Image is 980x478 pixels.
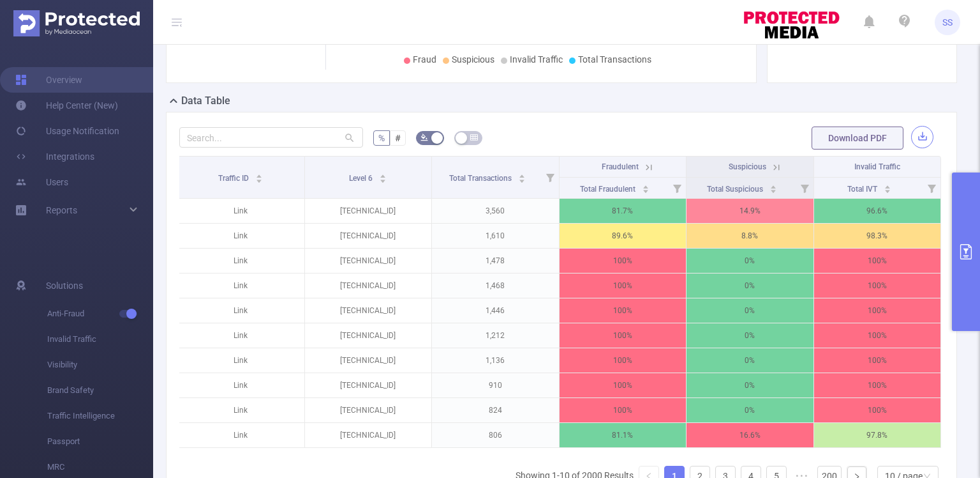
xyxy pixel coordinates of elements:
[305,323,432,348] p: [TECHNICAL_ID]
[687,423,813,447] p: 16.6%
[510,54,563,65] span: Invalid Traffic
[642,183,649,187] i: icon: caret-up
[729,162,766,171] span: Suspicious
[380,178,387,181] i: icon: caret-down
[181,93,230,109] h2: Data Table
[305,199,432,223] p: [TECHNICAL_ID]
[413,38,431,46] tspan: 03/08
[47,301,153,327] span: Anti-Fraud
[177,423,304,447] p: Link
[15,144,94,169] a: Integrations
[687,274,813,298] p: 0%
[47,378,153,403] span: Brand Safety
[814,373,941,397] p: 100%
[510,38,528,46] tspan: 07/08
[560,398,687,422] p: 100%
[470,134,478,141] i: icon: table
[560,199,687,223] p: 81.7%
[177,298,304,323] p: Link
[558,38,577,46] tspan: 09/08
[769,183,777,191] div: Sort
[305,274,432,298] p: [TECHNICAL_ID]
[218,174,251,183] span: Traffic ID
[707,185,765,194] span: Total Suspicious
[518,173,525,176] i: icon: caret-up
[814,348,941,373] p: 100%
[177,249,304,273] p: Link
[432,323,559,348] p: 1,212
[769,183,776,187] i: icon: caret-up
[432,249,559,273] p: 1,478
[687,199,813,223] p: 14.9%
[687,249,813,273] p: 0%
[607,38,625,46] tspan: 11/08
[177,348,304,373] p: Link
[177,274,304,298] p: Link
[378,133,385,143] span: %
[177,224,304,248] p: Link
[560,274,687,298] p: 100%
[46,273,83,298] span: Solutions
[177,373,304,397] p: Link
[449,174,514,183] span: Total Transactions
[47,429,153,454] span: Passport
[395,133,401,143] span: #
[679,38,698,46] tspan: 14/08
[668,178,686,198] i: Filter menu
[560,348,687,373] p: 100%
[884,183,891,187] i: icon: caret-up
[687,398,813,422] p: 0%
[432,423,559,447] p: 806
[47,327,153,352] span: Invalid Traffic
[177,199,304,223] p: Link
[847,185,879,194] span: Total IVT
[796,178,813,198] i: Filter menu
[687,323,813,348] p: 0%
[884,183,891,191] div: Sort
[432,199,559,223] p: 3,560
[687,224,813,248] p: 8.8%
[47,403,153,429] span: Traffic Intelligence
[305,373,432,397] p: [TECHNICAL_ID]
[560,224,687,248] p: 89.6%
[432,398,559,422] p: 824
[687,348,813,373] p: 0%
[177,398,304,422] p: Link
[814,423,941,447] p: 97.8%
[432,274,559,298] p: 1,468
[814,249,941,273] p: 100%
[461,38,480,46] tspan: 05/08
[560,298,687,323] p: 100%
[432,373,559,397] p: 910
[413,54,436,65] span: Fraud
[814,274,941,298] p: 100%
[518,178,525,181] i: icon: caret-down
[15,67,82,93] a: Overview
[420,134,428,141] i: icon: bg-colors
[305,423,432,447] p: [TECHNICAL_ID]
[814,224,941,248] p: 98.3%
[923,178,940,198] i: Filter menu
[541,157,559,198] i: Filter menu
[379,173,387,180] div: Sort
[687,373,813,397] p: 0%
[769,188,776,192] i: icon: caret-down
[602,162,639,171] span: Fraudulent
[365,38,383,46] tspan: 01/08
[47,352,153,378] span: Visibility
[380,173,387,176] i: icon: caret-up
[580,185,637,194] span: Total Fraudulent
[942,10,953,35] span: SS
[305,398,432,422] p: [TECHNICAL_ID]
[179,127,363,148] input: Search...
[15,169,68,195] a: Users
[560,423,687,447] p: 81.1%
[814,199,941,223] p: 96.6%
[560,249,687,273] p: 100%
[560,323,687,348] p: 100%
[432,224,559,248] p: 1,610
[687,298,813,323] p: 0%
[305,348,432,373] p: [TECHNICAL_ID]
[15,118,119,144] a: Usage Notification
[560,373,687,397] p: 100%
